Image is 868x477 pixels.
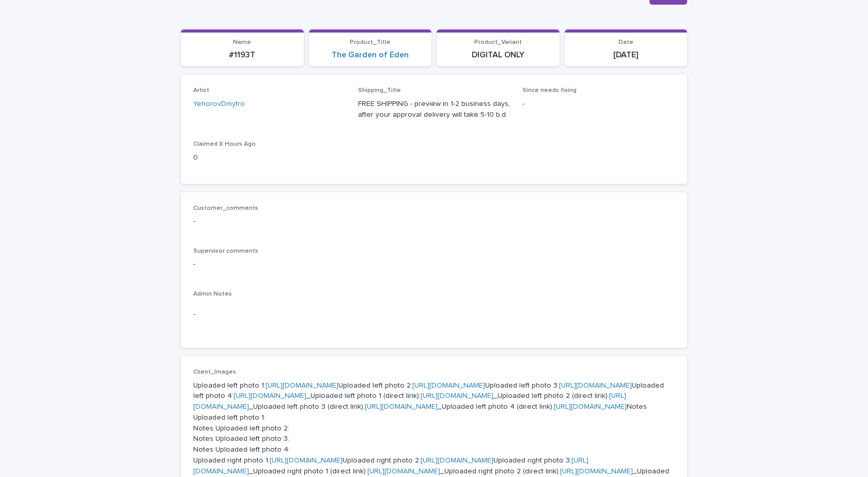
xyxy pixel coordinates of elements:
[193,216,675,227] p: -
[560,468,633,475] a: [URL][DOMAIN_NAME]
[618,39,633,45] span: Date
[358,99,510,120] p: FREE SHIPPING - preview in 1-2 business days, after your approval delivery will take 5-10 b.d.
[421,392,493,399] a: [URL][DOMAIN_NAME]
[559,382,632,389] a: [URL][DOMAIN_NAME]
[187,50,298,60] p: #1193T
[266,382,338,389] a: [URL][DOMAIN_NAME]
[350,39,391,45] span: Product_Title
[332,50,409,60] a: The Garden of Eden
[193,259,675,270] p: -
[193,248,258,254] span: Supervisor comments
[193,99,245,110] a: YehorovDmytro
[358,87,401,94] span: Shipping_Title
[421,457,493,464] a: [URL][DOMAIN_NAME]
[571,50,681,60] p: [DATE]
[443,50,553,60] p: DIGITAL ONLY
[474,39,522,45] span: Product_Variant
[367,468,440,475] a: [URL][DOMAIN_NAME]
[193,87,209,94] span: Artist
[193,205,258,211] span: Customer_comments
[193,369,236,375] span: Client_Images
[270,457,343,464] a: [URL][DOMAIN_NAME]
[554,403,627,410] a: [URL][DOMAIN_NAME]
[193,457,588,475] a: [URL][DOMAIN_NAME]
[193,152,346,163] p: 0
[522,99,675,110] p: -
[193,141,256,147] span: Claimed X Hours Ago
[412,382,485,389] a: [URL][DOMAIN_NAME]
[233,39,251,45] span: Name
[522,87,577,94] span: Since needs fixing
[234,392,306,399] a: [URL][DOMAIN_NAME]
[365,403,438,410] a: [URL][DOMAIN_NAME]
[193,309,675,320] p: -
[193,291,232,297] span: Admin Notes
